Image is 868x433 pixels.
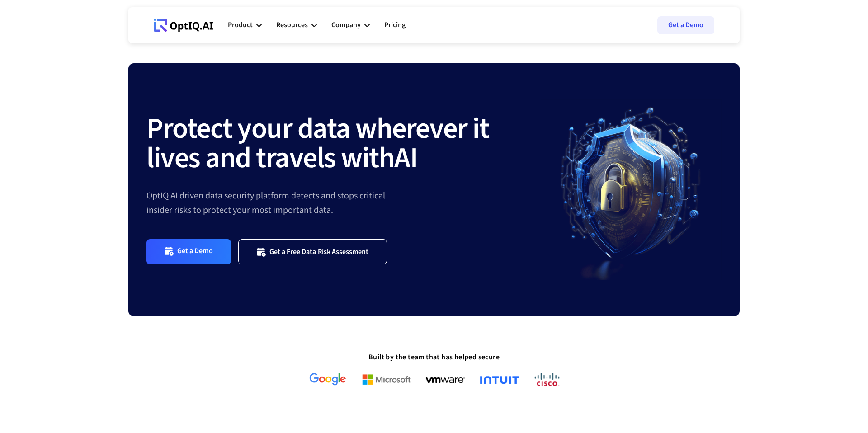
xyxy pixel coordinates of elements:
[146,108,489,179] strong: Protect your data wherever it lives and travels with
[657,16,714,34] a: Get a Demo
[276,19,308,31] div: Resources
[269,247,369,256] div: Get a Free Data Risk Assessment
[146,239,231,264] a: Get a Demo
[154,12,213,39] a: Webflow Homepage
[331,12,370,39] div: Company
[228,12,262,39] div: Product
[177,246,213,257] div: Get a Demo
[228,19,253,31] div: Product
[394,137,417,179] strong: AI
[368,352,500,362] strong: Built by the team that has helped secure
[331,19,361,31] div: Company
[276,12,317,39] div: Resources
[146,188,541,217] div: OptIQ AI driven data security platform detects and stops critical insider risks to protect your m...
[238,239,387,264] a: Get a Free Data Risk Assessment
[384,12,406,39] a: Pricing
